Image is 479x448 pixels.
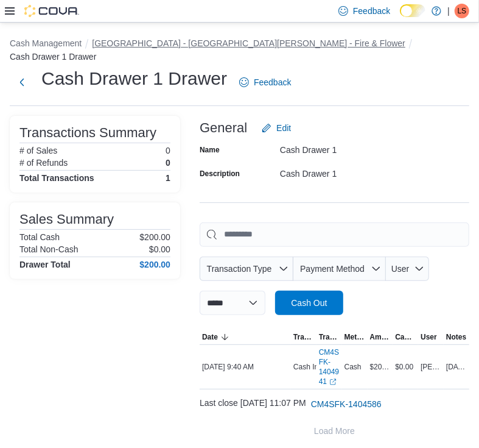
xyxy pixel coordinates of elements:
[314,425,355,437] span: Load More
[342,330,368,344] button: Method
[166,173,170,183] h4: 1
[293,362,318,372] p: Cash In
[10,70,34,94] button: Next
[257,116,296,140] button: Edit
[458,4,467,18] span: LS
[368,330,393,344] button: Amount
[10,52,96,62] button: Cash Drawer 1 Drawer
[276,122,291,134] span: Edit
[19,244,79,254] h6: Total Non-Cash
[92,38,405,48] button: [GEOGRAPHIC_DATA] - [GEOGRAPHIC_DATA][PERSON_NAME] - Fire & Flower
[41,66,227,91] h1: Cash Drawer 1 Drawer
[446,332,466,342] span: Notes
[393,360,418,374] div: $0.00
[291,330,316,344] button: Transaction Type
[353,5,390,17] span: Feedback
[293,257,386,281] button: Payment Method
[139,260,170,269] h4: $200.00
[395,332,416,342] span: Cash Back
[19,212,114,227] h3: Sales Summary
[391,264,410,274] span: User
[139,232,170,242] p: $200.00
[319,332,340,342] span: Transaction #
[200,222,469,247] input: This is a search bar. As you type, the results lower in the page will automatically filter.
[24,5,79,17] img: Cova
[291,297,327,309] span: Cash Out
[19,173,94,183] h4: Total Transactions
[149,244,170,254] p: $0.00
[447,4,450,18] p: |
[393,330,418,344] button: Cash Back
[200,360,291,374] div: [DATE] 9:40 AM
[254,76,291,88] span: Feedback
[275,291,343,315] button: Cash Out
[344,332,365,342] span: Method
[386,257,429,281] button: User
[280,140,443,155] div: Cash Drawer 1
[10,37,469,64] nav: An example of EuiBreadcrumbs
[202,332,218,342] span: Date
[444,330,469,344] button: Notes
[19,126,156,140] h3: Transactions Summary
[400,4,425,17] input: Dark Mode
[280,164,443,179] div: Cash Drawer 1
[300,264,365,274] span: Payment Method
[200,121,247,135] h3: General
[200,145,220,155] label: Name
[166,146,170,155] p: 0
[166,158,170,168] p: 0
[207,264,272,274] span: Transaction Type
[400,17,400,18] span: Dark Mode
[319,347,340,386] a: CM4SFK-1404941External link
[19,232,60,242] h6: Total Cash
[344,362,362,372] span: Cash
[19,260,71,269] h4: Drawer Total
[293,332,314,342] span: Transaction Type
[311,398,382,410] span: CM4SFK-1404586
[19,158,68,168] h6: # of Refunds
[370,362,391,372] span: $200.00
[200,392,469,416] div: Last close [DATE] 11:07 PM
[329,379,337,386] svg: External link
[455,4,469,18] div: Lee Soper
[200,330,291,344] button: Date
[200,419,469,443] button: Load More
[418,330,444,344] button: User
[200,169,240,179] label: Description
[421,362,441,372] span: [PERSON_NAME]
[19,146,57,155] h6: # of Sales
[370,332,391,342] span: Amount
[421,332,437,342] span: User
[200,257,293,281] button: Transaction Type
[306,392,386,416] button: CM4SFK-1404586
[446,362,467,372] span: [DATE] Morning Opening MOD Lsp
[234,70,296,94] a: Feedback
[10,38,82,48] button: Cash Management
[316,330,342,344] button: Transaction #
